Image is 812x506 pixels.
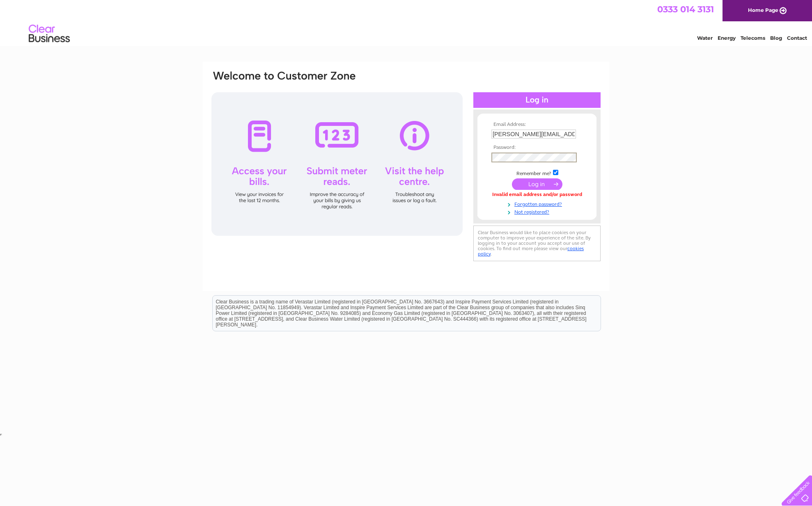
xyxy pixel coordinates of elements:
a: cookies policy [478,246,584,257]
div: Clear Business would like to place cookies on your computer to improve your experience of the sit... [473,226,601,261]
div: Clear Business is a trading name of Verastar Limited (registered in [GEOGRAPHIC_DATA] No. 3667643... [213,5,601,40]
td: Remember me? [489,169,585,177]
th: Password: [489,145,585,150]
div: Invalid email address and/or password [491,192,583,198]
th: Email Address: [489,122,585,128]
a: Water [697,35,713,41]
a: 0333 014 3131 [657,4,714,14]
img: logo.png [28,21,70,46]
a: Blog [770,35,782,41]
a: Not registered? [491,207,585,215]
a: Contact [787,35,807,41]
a: Forgotten password? [491,200,585,207]
a: Energy [718,35,736,41]
input: Submit [512,178,562,190]
a: Telecoms [741,35,765,41]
